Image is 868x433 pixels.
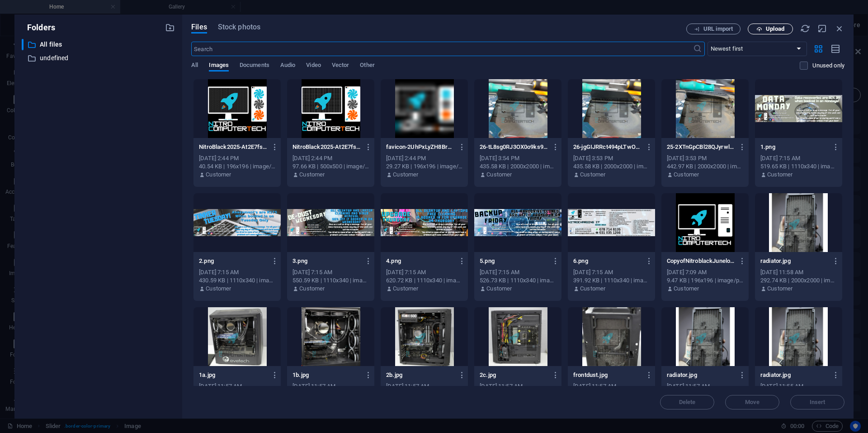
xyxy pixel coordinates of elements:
i: Create new folder [165,23,175,33]
p: 5.png [480,257,547,265]
div: 550.59 KB | 1110x340 | image/png [292,276,369,285]
div: [DATE] 7:15 AM [292,268,369,276]
div: 29.27 KB | 196x196 | image/png [386,162,462,171]
div: [DATE] 3:53 PM [573,154,650,162]
p: NitroBlack2025-At2E7fsa9Qn7pdIHcCcvsQ-s_a43OlDtX4I3pDulg2YqA.png [199,143,267,151]
i: Reload [800,24,810,33]
p: NitroBlack2025-At2E7fsa9Qn7pdIHcCcvsQ.png [292,143,360,151]
p: CopyofNitroblackJunelogo.png [667,257,735,265]
div: [DATE] 11:58 AM [760,268,837,276]
span: URL import [703,26,733,32]
button: Upload [748,24,793,34]
p: Customer [674,171,699,179]
div: [DATE] 11:57 AM [480,382,556,390]
div: [DATE] 11:57 AM [199,382,275,390]
span: Audio [280,60,295,72]
p: Customer [393,171,418,179]
p: 3.png [292,257,360,265]
input: Search [191,42,693,56]
div: 526.73 KB | 1110x340 | image/png [480,276,556,285]
div: 435.58 KB | 2000x2000 | image/jpeg [573,162,650,171]
p: 1a.jpg [199,371,267,379]
p: All files [40,39,158,50]
p: 2c.jpg [480,371,547,379]
div: 391.92 KB | 1110x340 | image/png [573,276,650,285]
div: [DATE] 7:15 AM [386,268,462,276]
span: Video [306,60,321,72]
div: 519.65 KB | 1110x340 | image/png [760,162,837,171]
p: 1b.jpg [292,371,360,379]
p: 26-jgGIJRRct494pLTwO5AjDQ.jpg [573,143,641,151]
span: Images [209,60,229,72]
p: 25-2XTnGpCBl28QJyrwlFZY1w.jpg [667,143,735,151]
div: [DATE] 3:54 PM [480,154,556,162]
p: 2.png [199,257,267,265]
span: Other [360,60,374,72]
div: [DATE] 11:57 AM [667,382,743,390]
div: [DATE] 3:53 PM [667,154,743,162]
div: undefined [22,52,175,64]
div: [DATE] 7:15 AM [760,154,837,162]
p: Customer [580,285,605,293]
p: 1.png [760,143,828,151]
div: 442.97 KB | 2000x2000 | image/jpeg [667,162,743,171]
p: Customer [674,285,699,293]
div: [DATE] 7:15 AM [480,268,556,276]
p: frontdust.jpg [573,371,641,379]
div: [DATE] 2:44 PM [199,154,275,162]
div: 430.59 KB | 1110x340 | image/png [199,276,275,285]
div: [DATE] 11:57 AM [573,382,650,390]
p: Customer [486,285,512,293]
p: Customer [206,285,231,293]
div: [DATE] 7:15 AM [199,268,275,276]
div: [DATE] 2:44 PM [292,154,369,162]
p: Customer [393,285,418,293]
p: 26-tL8sg0RJ3OX0o9ks9kZZBg.jpg [480,143,547,151]
button: URL import [686,24,741,34]
span: Stock photos [218,22,260,33]
i: Minimize [817,24,827,33]
span: All [191,60,198,72]
p: Customer [767,171,793,179]
div: 97.66 KB | 500x500 | image/png [292,162,369,171]
span: Files [191,22,207,33]
p: Customer [299,171,325,179]
p: radiator.jpg [760,371,828,379]
p: Customer [486,171,512,179]
i: Close [835,24,844,33]
p: 2b.jpg [386,371,454,379]
p: Customer [299,285,325,293]
div: [DATE] 11:57 AM [292,382,369,390]
div: 292.74 KB | 2000x2000 | image/jpeg [760,276,837,285]
div: [DATE] 7:15 AM [573,268,650,276]
div: [DATE] 11:55 AM [760,382,837,390]
p: favicon-2UhPxLyZH8BrTJn1KvoseQ-zNO1QveD_CLHACJLjV_etg.png [386,143,454,151]
div: 40.54 KB | 196x196 | image/png [199,162,275,171]
span: Upload [766,26,784,32]
p: radiator.jpg [760,257,828,265]
p: radiator.jpg [667,371,735,379]
div: [DATE] 2:44 PM [386,154,462,162]
p: 6.png [573,257,641,265]
p: undefined [40,53,158,63]
div: 620.72 KB | 1110x340 | image/png [386,276,462,285]
div: 9.47 KB | 196x196 | image/png [667,276,743,285]
p: Displays only files that are not in use on the website. Files added during this session can still... [812,62,844,70]
p: Customer [206,171,231,179]
span: Vector [332,60,349,72]
p: Customer [580,171,605,179]
div: ​ [22,39,24,50]
div: [DATE] 11:57 AM [386,382,462,390]
p: Customer [767,285,793,293]
div: [DATE] 7:09 AM [667,268,743,276]
p: Folders [22,22,55,33]
div: 435.58 KB | 2000x2000 | image/jpeg [480,162,556,171]
p: 4.png [386,257,454,265]
span: Documents [240,60,269,72]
